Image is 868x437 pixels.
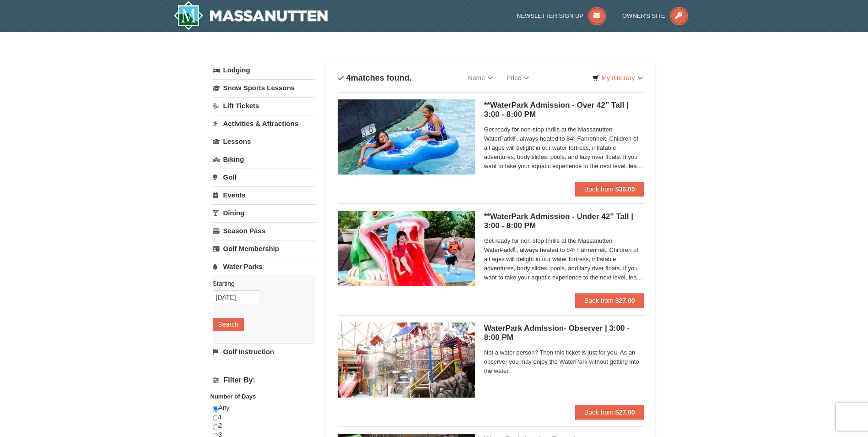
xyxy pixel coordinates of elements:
span: Book from [584,297,614,304]
label: Starting [213,279,308,288]
a: Massanutten Resort [173,1,328,30]
h5: **WaterPark Admission - Over 42” Tall | 3:00 - 8:00 PM [484,101,644,119]
span: Get ready for non-stop thrills at the Massanutten WaterPark®, always heated to 84° Fahrenheit. Ch... [484,236,644,282]
a: Lift Tickets [213,97,315,114]
a: Activities & Attractions [213,115,315,132]
a: Lodging [213,62,315,78]
a: Golf Membership [213,240,315,257]
strong: Number of Days [210,393,256,400]
img: 6619917-1066-60f46fa6.jpg [338,322,475,398]
a: Price [500,69,536,87]
a: Events [213,186,315,203]
span: Not a water person? Then this ticket is just for you. As an observer you may enjoy the WaterPark ... [484,348,644,376]
a: Owner's Site [622,12,688,19]
button: Book from $36.00 [575,182,644,197]
a: Dining [213,204,315,221]
a: Water Parks [213,258,315,275]
span: Newsletter Sign Up [517,12,583,19]
a: Golf [213,169,315,186]
button: Book from $27.00 [575,405,644,420]
strong: $27.00 [615,297,635,304]
button: Book from $27.00 [575,293,644,308]
a: Newsletter Sign Up [517,12,606,19]
a: Name [461,69,500,87]
a: Golf Instruction [213,343,315,360]
strong: $36.00 [615,186,635,193]
strong: $27.00 [615,409,635,416]
a: Season Pass [213,222,315,239]
a: My Itinerary [587,71,648,85]
span: Get ready for non-stop thrills at the Massanutten WaterPark®, always heated to 84° Fahrenheit. Ch... [484,125,644,171]
img: 6619917-1058-293f39d8.jpg [338,99,475,175]
button: Search [213,318,244,331]
h4: Filter By: [213,376,315,384]
span: Book from [584,186,614,193]
a: Lessons [213,133,315,150]
span: Book from [584,409,614,416]
h5: **WaterPark Admission - Under 42” Tall | 3:00 - 8:00 PM [484,212,644,230]
img: 6619917-1062-d161e022.jpg [338,211,475,286]
a: Snow Sports Lessons [213,79,315,96]
a: Biking [213,151,315,168]
span: Owner's Site [622,12,665,19]
h5: WaterPark Admission- Observer | 3:00 - 8:00 PM [484,324,644,342]
img: Massanutten Resort Logo [173,1,328,30]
